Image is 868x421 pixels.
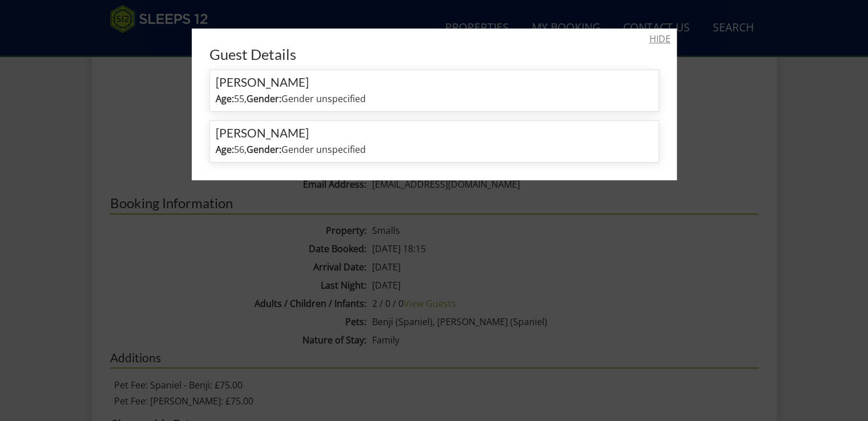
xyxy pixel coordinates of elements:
p: , [216,143,653,156]
strong: Age: [216,143,234,156]
span: Gender unspecified [247,92,366,105]
p: , [216,92,653,106]
strong: Gender: [247,143,281,156]
span: Gender unspecified [247,143,366,156]
a: HIDE [649,32,671,46]
h4: [PERSON_NAME] [216,76,653,89]
h2: Guest Details [209,46,659,62]
strong: Gender: [247,92,281,105]
h4: [PERSON_NAME] [216,127,653,140]
span: 56 [216,143,244,156]
span: 55 [216,92,244,105]
strong: Age: [216,92,234,105]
